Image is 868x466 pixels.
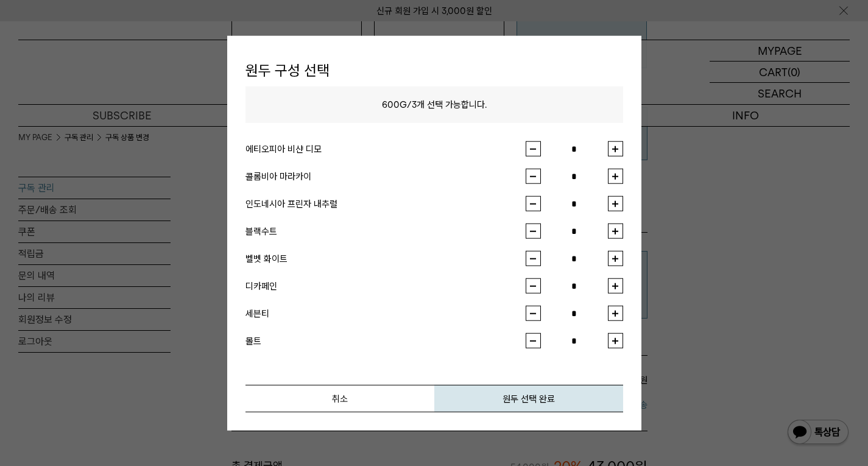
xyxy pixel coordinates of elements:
button: 취소 [245,385,434,412]
div: 벨벳 화이트 [245,251,526,266]
div: 블랙수트 [245,224,526,238]
h1: 원두 구성 선택 [245,54,623,86]
div: 세븐티 [245,306,526,320]
div: 인도네시아 프린자 내추럴 [245,196,526,211]
div: 에티오피아 비샨 디모 [245,141,526,156]
div: 몰트 [245,333,526,348]
span: 3 [412,99,417,110]
p: / 개 선택 가능합니다. [245,86,623,123]
div: 콜롬비아 마라카이 [245,169,526,183]
button: 원두 선택 완료 [434,385,623,412]
div: 디카페인 [245,278,526,293]
span: 600G [382,99,407,110]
